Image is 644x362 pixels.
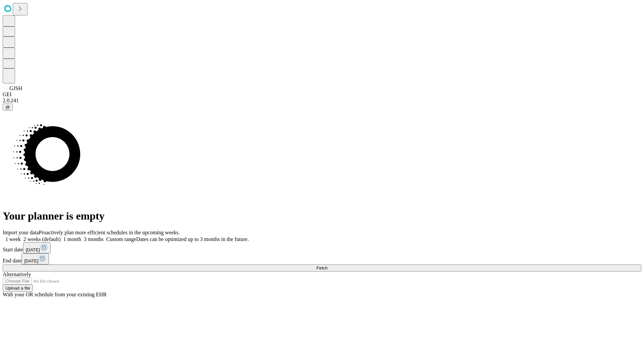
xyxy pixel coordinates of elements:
div: GEI [3,92,641,98]
button: [DATE] [23,242,51,253]
span: Proactively plan more efficient schedules in the upcoming weeks. [39,230,180,235]
span: Alternatively [3,271,31,277]
span: @ [5,105,10,110]
span: Dates can be optimized up to 3 months in the future. [136,236,249,242]
span: 1 week [5,236,21,242]
span: Custom range [106,236,136,242]
div: Start date [3,242,641,253]
span: Import your data [3,230,39,235]
span: 3 months [84,236,104,242]
span: Fetch [316,265,327,270]
span: GJSH [9,85,22,91]
button: Fetch [3,264,641,271]
span: [DATE] [24,258,38,263]
span: [DATE] [26,247,40,252]
h1: Your planner is empty [3,210,641,222]
span: 1 month [63,236,81,242]
span: 2 weeks (default) [23,236,61,242]
button: Upload a file [3,285,33,292]
button: [DATE] [21,253,49,264]
div: 2.0.241 [3,98,641,104]
button: @ [3,104,13,111]
span: With your OR schedule from your existing EHR [3,292,107,297]
div: End date [3,253,641,264]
